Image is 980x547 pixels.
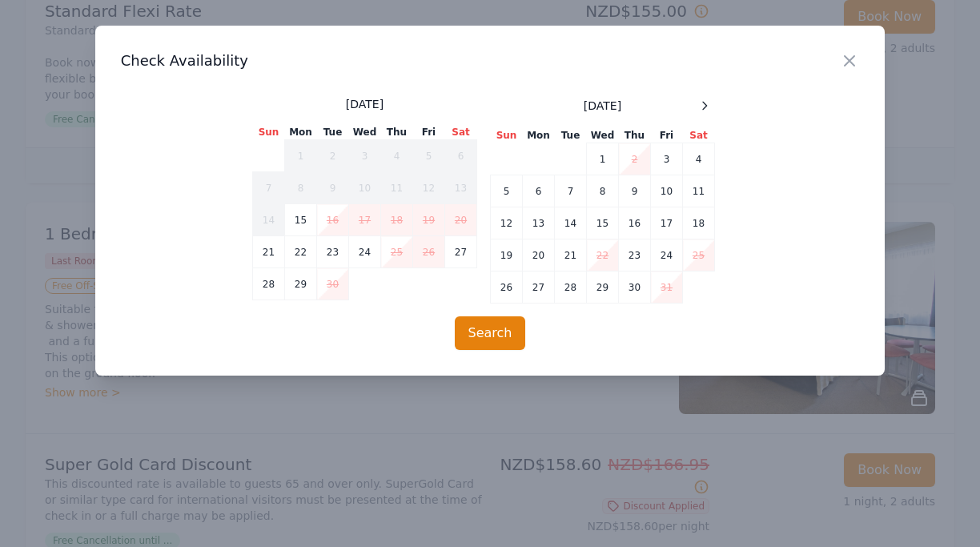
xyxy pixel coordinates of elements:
[349,204,381,236] td: 17
[445,172,477,204] td: 13
[491,239,523,271] td: 19
[317,204,349,236] td: 16
[253,125,285,140] th: Sun
[317,236,349,268] td: 23
[285,204,317,236] td: 15
[381,172,413,204] td: 11
[455,316,526,350] button: Search
[619,271,651,304] td: 30
[317,125,349,140] th: Tue
[381,236,413,268] td: 25
[491,175,523,207] td: 5
[555,175,587,207] td: 7
[121,51,860,70] h3: Check Availability
[523,128,555,143] th: Mon
[445,236,477,268] td: 27
[651,128,683,143] th: Fri
[587,128,619,143] th: Wed
[651,271,683,304] td: 31
[491,207,523,239] td: 12
[253,268,285,300] td: 28
[587,207,619,239] td: 15
[349,125,381,140] th: Wed
[381,140,413,172] td: 4
[381,204,413,236] td: 18
[555,271,587,304] td: 28
[317,140,349,172] td: 2
[413,204,445,236] td: 19
[413,125,445,140] th: Fri
[349,140,381,172] td: 3
[587,239,619,271] td: 22
[619,175,651,207] td: 9
[584,98,621,114] span: [DATE]
[317,172,349,204] td: 9
[413,172,445,204] td: 12
[445,125,477,140] th: Sat
[683,128,715,143] th: Sat
[683,239,715,271] td: 25
[491,128,523,143] th: Sun
[285,125,317,140] th: Mon
[555,128,587,143] th: Tue
[587,175,619,207] td: 8
[523,271,555,304] td: 27
[555,239,587,271] td: 21
[587,271,619,304] td: 29
[285,140,317,172] td: 1
[253,172,285,204] td: 7
[619,143,651,175] td: 2
[555,207,587,239] td: 14
[683,175,715,207] td: 11
[523,239,555,271] td: 20
[619,207,651,239] td: 16
[587,143,619,175] td: 1
[413,236,445,268] td: 26
[683,143,715,175] td: 4
[445,140,477,172] td: 6
[523,207,555,239] td: 13
[346,96,384,112] span: [DATE]
[445,204,477,236] td: 20
[651,239,683,271] td: 24
[491,271,523,304] td: 26
[651,143,683,175] td: 3
[349,236,381,268] td: 24
[253,204,285,236] td: 14
[413,140,445,172] td: 5
[317,268,349,300] td: 30
[285,172,317,204] td: 8
[651,207,683,239] td: 17
[285,268,317,300] td: 29
[523,175,555,207] td: 6
[349,172,381,204] td: 10
[619,239,651,271] td: 23
[381,125,413,140] th: Thu
[651,175,683,207] td: 10
[619,128,651,143] th: Thu
[285,236,317,268] td: 22
[683,207,715,239] td: 18
[253,236,285,268] td: 21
